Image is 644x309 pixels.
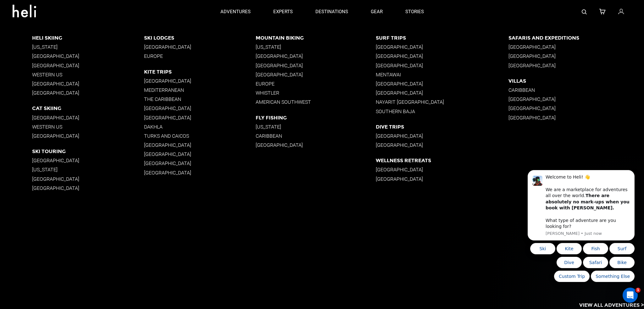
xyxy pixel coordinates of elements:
iframe: Intercom live chat [623,288,638,303]
p: [GEOGRAPHIC_DATA] [32,115,144,121]
p: Western US [32,72,144,78]
p: [GEOGRAPHIC_DATA] [32,81,144,87]
p: [GEOGRAPHIC_DATA] [376,133,509,139]
p: Kite Trips [144,69,256,75]
p: [GEOGRAPHIC_DATA] [376,53,509,59]
p: [GEOGRAPHIC_DATA] [32,53,144,59]
p: Turks and Caicos [144,133,256,139]
p: [GEOGRAPHIC_DATA] [376,81,509,87]
p: [GEOGRAPHIC_DATA] [256,53,376,59]
p: [GEOGRAPHIC_DATA] [144,78,256,84]
p: [GEOGRAPHIC_DATA] [144,105,256,111]
p: Villas [508,78,644,84]
p: [US_STATE] [32,44,144,50]
p: [GEOGRAPHIC_DATA] [376,63,509,69]
p: adventures [220,8,251,15]
p: [GEOGRAPHIC_DATA] [144,160,256,166]
p: [US_STATE] [256,124,376,130]
p: Dakhla [144,124,256,130]
p: Ski Touring [32,148,144,154]
p: destinations [315,8,348,15]
p: Ski Lodges [144,35,256,41]
p: Caribbean [508,87,644,93]
p: [GEOGRAPHIC_DATA] [32,90,144,96]
p: Whistler [256,90,376,96]
p: Nayarit [GEOGRAPHIC_DATA] [376,99,509,105]
p: [GEOGRAPHIC_DATA] [144,44,256,50]
p: [GEOGRAPHIC_DATA] [32,63,144,69]
p: [GEOGRAPHIC_DATA] [508,115,644,121]
p: [GEOGRAPHIC_DATA] [508,96,644,102]
p: Cat Skiing [32,105,144,111]
p: Southern Baja [376,108,509,114]
p: [GEOGRAPHIC_DATA] [144,115,256,121]
p: [GEOGRAPHIC_DATA] [376,44,509,50]
p: [GEOGRAPHIC_DATA] [32,185,144,191]
p: [GEOGRAPHIC_DATA] [256,142,376,148]
p: Safaris and Expeditions [508,35,644,41]
iframe: Intercom notifications message [518,169,644,306]
p: Fly Fishing [256,115,376,121]
p: American Southwest [256,99,376,105]
p: [GEOGRAPHIC_DATA] [256,63,376,69]
p: [GEOGRAPHIC_DATA] [508,63,644,69]
p: Dive Trips [376,124,509,130]
p: [GEOGRAPHIC_DATA] [376,167,509,173]
p: Mountain Biking [256,35,376,41]
p: Mentawai [376,72,509,78]
p: Europe [256,81,376,87]
p: [US_STATE] [256,44,376,50]
span: 1 [636,288,641,293]
p: Heli Skiing [32,35,144,41]
p: [US_STATE] [32,167,144,173]
p: The Caribbean [144,96,256,102]
p: experts [273,8,293,15]
p: [GEOGRAPHIC_DATA] [508,53,644,59]
p: [GEOGRAPHIC_DATA] [376,176,509,182]
p: [GEOGRAPHIC_DATA] [508,44,644,50]
p: [GEOGRAPHIC_DATA] [256,72,376,78]
img: search-bar-icon.svg [582,9,587,14]
p: [GEOGRAPHIC_DATA] [376,142,509,148]
p: [GEOGRAPHIC_DATA] [144,170,256,176]
p: [GEOGRAPHIC_DATA] [32,133,144,139]
p: [GEOGRAPHIC_DATA] [376,90,509,96]
p: [GEOGRAPHIC_DATA] [508,105,644,111]
p: Western US [32,124,144,130]
p: Caribbean [256,133,376,139]
p: [GEOGRAPHIC_DATA] [144,142,256,148]
p: Wellness Retreats [376,157,509,163]
p: [GEOGRAPHIC_DATA] [32,176,144,182]
p: Mediterranean [144,87,256,93]
p: [GEOGRAPHIC_DATA] [32,157,144,163]
p: Surf Trips [376,35,509,41]
p: Europe [144,53,256,59]
p: [GEOGRAPHIC_DATA] [144,151,256,157]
